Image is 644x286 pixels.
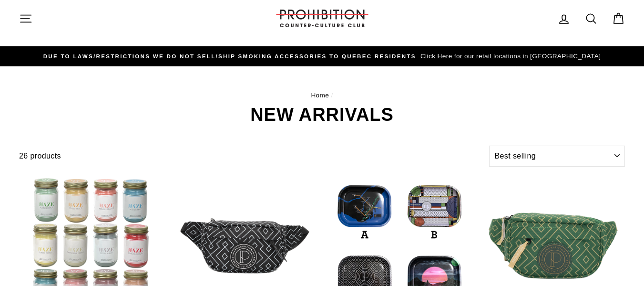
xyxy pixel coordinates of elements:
[19,90,625,101] nav: breadcrumbs
[311,92,329,99] a: Home
[19,106,625,124] h1: NEW ARRIVALS
[21,51,623,62] a: DUE TO LAWS/restrictions WE DO NOT SELL/SHIP SMOKING ACCESSORIES to qUEBEC RESIDENTS Click Here f...
[275,10,370,27] img: PROHIBITION COUNTER-CULTURE CLUB
[418,53,601,60] span: Click Here for our retail locations in [GEOGRAPHIC_DATA]
[43,53,416,59] span: DUE TO LAWS/restrictions WE DO NOT SELL/SHIP SMOKING ACCESSORIES to qUEBEC RESIDENTS
[331,92,333,99] span: /
[19,150,486,162] div: 26 products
